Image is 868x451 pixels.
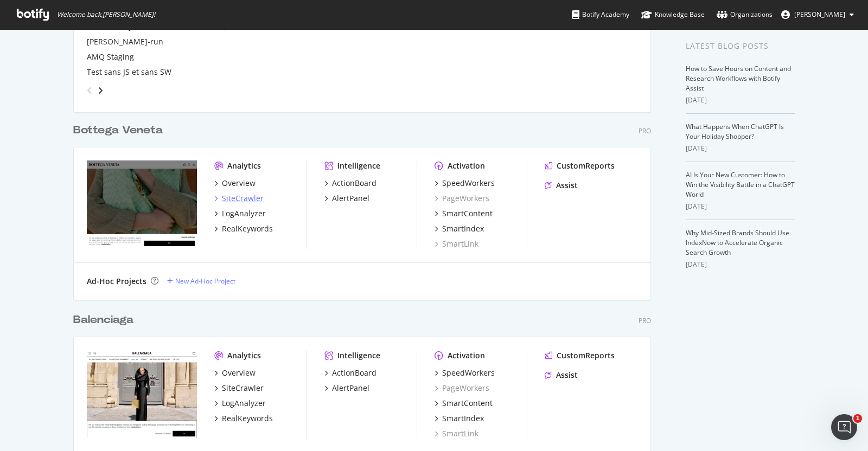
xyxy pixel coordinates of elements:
[337,350,380,361] div: Intelligence
[442,178,495,189] div: SpeedWorkers
[556,370,578,381] div: Assist
[448,350,485,361] div: Activation
[227,160,261,171] div: Analytics
[332,178,376,189] div: ActionBoard
[448,160,485,171] div: Activation
[222,413,273,424] div: RealKeywords
[222,223,273,234] div: RealKeywords
[324,193,369,204] a: AlertPanel
[73,123,167,138] a: Bottega Veneta
[97,85,104,96] div: angle-right
[175,276,235,286] div: New Ad-Hoc Project
[572,9,629,20] div: Botify Academy
[214,208,266,219] a: LogAnalyzer
[442,208,493,219] div: SmartContent
[545,180,578,191] a: Assist
[337,160,380,171] div: Intelligence
[686,64,791,93] a: How to Save Hours on Content and Research Workflows with Botify Assist
[167,276,235,286] a: New Ad-Hoc Project
[324,178,376,189] a: ActionBoard
[214,398,266,409] a: LogAnalyzer
[332,383,369,394] div: AlertPanel
[557,160,615,171] div: CustomReports
[556,180,578,191] div: Assist
[87,67,171,78] a: Test sans JS et sans SW
[435,383,489,394] a: PageWorkers
[686,144,795,153] div: [DATE]
[794,10,845,19] span: Sandra Lukijanec
[641,9,705,20] div: Knowledge Base
[557,350,615,361] div: CustomReports
[214,178,256,189] a: Overview
[435,398,493,409] a: SmartContent
[435,368,495,378] a: SpeedWorkers
[773,6,863,23] button: [PERSON_NAME]
[222,398,266,409] div: LogAnalyzer
[57,10,155,19] span: Welcome back, [PERSON_NAME] !
[717,9,773,20] div: Organizations
[442,413,484,424] div: SmartIndex
[831,414,857,440] iframe: Intercom live chat
[545,160,615,171] a: CustomReports
[73,123,163,138] div: Bottega Veneta
[435,239,478,249] a: SmartLink
[214,413,273,424] a: RealKeywords
[222,208,266,219] div: LogAnalyzer
[435,223,484,234] a: SmartIndex
[214,193,264,204] a: SiteCrawler
[222,193,264,204] div: SiteCrawler
[87,51,134,62] a: AMQ Staging
[222,178,256,189] div: Overview
[435,178,495,189] a: SpeedWorkers
[227,350,261,361] div: Analytics
[214,368,256,378] a: Overview
[435,428,478,439] a: SmartLink
[686,202,795,211] div: [DATE]
[87,36,163,47] a: [PERSON_NAME]-run
[435,208,493,219] a: SmartContent
[87,276,146,287] div: Ad-Hoc Projects
[87,160,197,248] img: www.bottegaveneta.com
[332,368,376,378] div: ActionBoard
[853,414,862,423] span: 1
[639,126,651,136] div: Pro
[87,350,197,438] img: www.balenciaga.com
[222,383,264,394] div: SiteCrawler
[214,383,264,394] a: SiteCrawler
[324,368,376,378] a: ActionBoard
[222,368,256,378] div: Overview
[442,398,493,409] div: SmartContent
[73,312,133,328] div: Balenciaga
[686,122,784,141] a: What Happens When ChatGPT Is Your Holiday Shopper?
[435,193,489,204] a: PageWorkers
[332,193,369,204] div: AlertPanel
[324,383,369,394] a: AlertPanel
[686,95,795,105] div: [DATE]
[442,223,484,234] div: SmartIndex
[686,228,789,257] a: Why Mid-Sized Brands Should Use IndexNow to Accelerate Organic Search Growth
[435,413,484,424] a: SmartIndex
[82,82,97,99] div: angle-left
[214,223,273,234] a: RealKeywords
[686,260,795,269] div: [DATE]
[639,316,651,325] div: Pro
[73,312,138,328] a: Balenciaga
[686,40,795,52] div: Latest Blog Posts
[686,170,795,199] a: AI Is Your New Customer: How to Win the Visibility Battle in a ChatGPT World
[545,370,578,381] a: Assist
[442,368,495,378] div: SpeedWorkers
[545,350,615,361] a: CustomReports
